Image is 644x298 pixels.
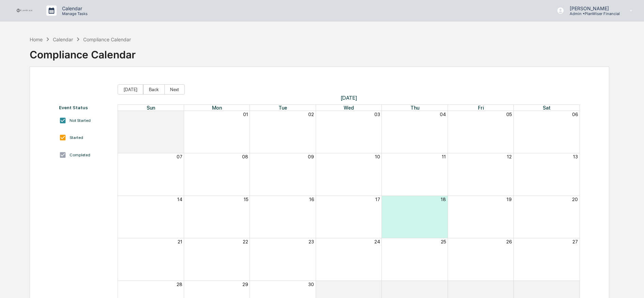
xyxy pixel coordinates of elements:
button: 04 [440,112,446,117]
button: 24 [374,239,380,244]
button: 28 [177,282,182,287]
button: 01 [243,112,248,117]
button: 12 [507,154,512,159]
button: 17 [375,197,380,202]
span: Sat [543,105,551,111]
button: 06 [572,112,578,117]
div: Completed [70,153,90,157]
span: Tue [279,105,287,111]
button: 21 [178,239,182,244]
span: [DATE] [118,95,580,101]
p: Admin • PlanWiser Financial [564,11,620,16]
button: Back [143,84,165,95]
button: 26 [506,239,512,244]
button: 10 [375,154,380,159]
button: 15 [244,197,248,202]
p: Manage Tasks [57,11,91,16]
button: 07 [177,154,182,159]
button: 08 [242,154,248,159]
span: Fri [478,105,484,111]
button: 25 [441,239,446,244]
button: 19 [507,197,512,202]
button: 30 [308,282,314,287]
span: Sun [147,105,155,111]
button: 14 [177,197,182,202]
div: Compliance Calendar [83,37,131,42]
button: 01 [375,282,380,287]
button: 13 [573,154,578,159]
button: 09 [308,154,314,159]
button: [DATE] [118,84,143,95]
button: 29 [242,282,248,287]
p: Calendar [57,5,91,11]
button: 05 [506,112,512,117]
button: Next [164,84,185,95]
p: [PERSON_NAME] [564,5,620,11]
img: logo [16,9,33,13]
span: Thu [410,105,419,111]
div: Home [30,37,43,42]
button: 04 [572,282,578,287]
button: 03 [506,282,512,287]
button: 16 [309,197,314,202]
div: Compliance Calendar [30,43,136,61]
div: Calendar [53,37,73,42]
button: 20 [572,197,578,202]
span: Mon [212,105,222,111]
div: Not Started [70,118,91,123]
div: Event Status [59,105,111,110]
button: 02 [440,282,446,287]
button: 27 [572,239,578,244]
button: 22 [243,239,248,244]
button: 03 [374,112,380,117]
button: 02 [308,112,314,117]
button: 18 [441,197,446,202]
button: 31 [178,112,182,117]
span: Wed [344,105,354,111]
button: 23 [309,239,314,244]
button: 11 [442,154,446,159]
div: Started [70,135,83,140]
